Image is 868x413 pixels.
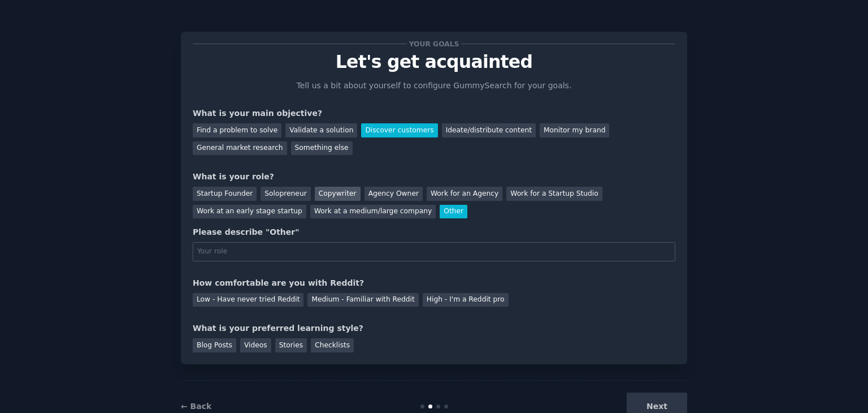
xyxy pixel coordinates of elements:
[442,123,536,137] div: Ideate/distribute content
[261,187,310,201] div: Solopreneur
[193,226,675,238] div: Please describe "Other"
[292,80,576,92] p: Tell us a bit about yourself to configure GummySearch for your goals.
[427,187,502,201] div: Work for an Agency
[193,277,675,289] div: How comfortable are you with Reddit?
[540,123,609,137] div: Monitor my brand
[361,123,437,137] div: Discover customers
[240,338,271,352] div: Videos
[285,123,357,137] div: Validate a solution
[193,107,675,119] div: What is your main objective?
[364,187,423,201] div: Agency Owner
[307,293,418,307] div: Medium - Familiar with Reddit
[291,141,353,156] div: Something else
[193,187,257,201] div: Startup Founder
[193,242,675,261] input: Your role
[311,338,354,352] div: Checklists
[193,52,675,72] p: Let's get acquainted
[193,123,281,137] div: Find a problem to solve
[193,205,306,219] div: Work at an early stage startup
[193,171,675,183] div: What is your role?
[193,338,236,352] div: Blog Posts
[440,205,467,219] div: Other
[193,293,303,307] div: Low - Have never tried Reddit
[275,338,307,352] div: Stories
[407,38,461,50] span: Your goals
[193,322,675,334] div: What is your preferred learning style?
[310,205,436,219] div: Work at a medium/large company
[193,141,287,156] div: General market research
[506,187,602,201] div: Work for a Startup Studio
[315,187,361,201] div: Copywriter
[181,402,211,411] a: ← Back
[423,293,509,307] div: High - I'm a Reddit pro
